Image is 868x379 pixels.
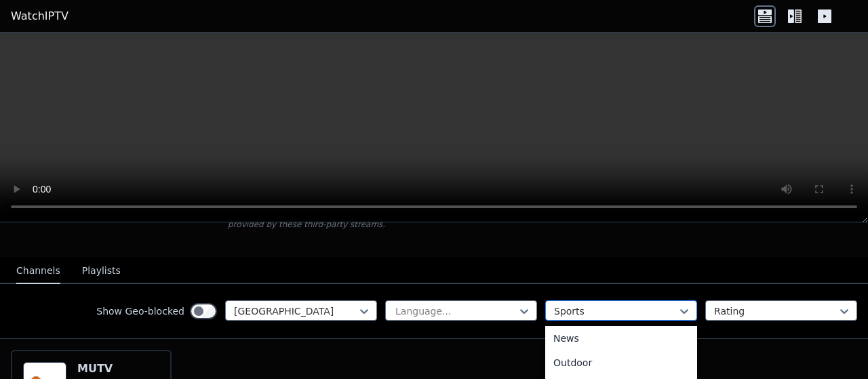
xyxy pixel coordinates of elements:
[77,362,137,376] h6: MUTV
[545,326,697,351] div: News
[16,258,60,284] button: Channels
[545,351,697,375] div: Outdoor
[11,8,68,24] a: WatchIPTV
[82,258,121,284] button: Playlists
[96,304,184,318] label: Show Geo-blocked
